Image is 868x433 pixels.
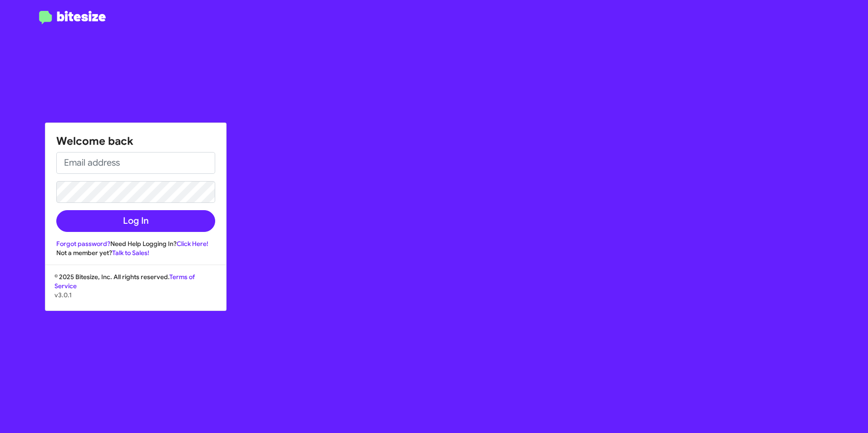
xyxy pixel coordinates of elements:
a: Terms of Service [54,273,195,290]
h1: Welcome back [56,134,215,148]
p: v3.0.1 [54,290,217,300]
input: Email address [56,152,215,174]
div: Need Help Logging In? [56,239,215,248]
a: Click Here! [177,240,208,248]
a: Talk to Sales! [112,249,149,257]
div: Not a member yet? [56,248,215,257]
div: © 2025 Bitesize, Inc. All rights reserved. [45,272,226,310]
a: Forgot password? [56,240,110,248]
button: Log In [56,210,215,232]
